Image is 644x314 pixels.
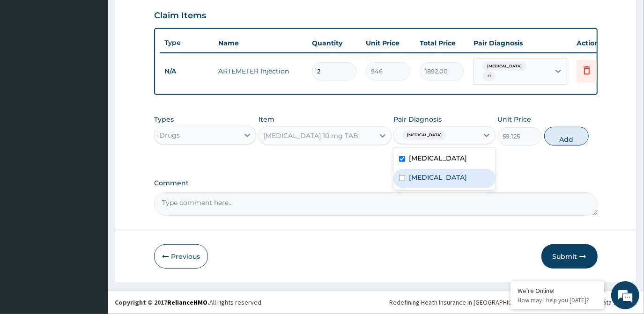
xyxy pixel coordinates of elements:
td: ARTEMETER Injection [214,62,307,80]
th: Actions [572,34,619,52]
th: Name [214,34,307,52]
td: N/A [160,63,214,80]
div: [MEDICAL_DATA] 10 mg TAB [264,131,358,140]
p: How may I help you today? [518,296,597,304]
div: Chat with us now [49,52,157,65]
div: Drugs [159,131,180,140]
div: We're Online! [518,286,597,295]
button: Add [544,127,589,146]
label: [MEDICAL_DATA] [409,153,467,163]
label: [MEDICAL_DATA] [409,173,467,182]
strong: Copyright © 2017 . [115,298,209,307]
span: + 1 [482,72,496,81]
span: [MEDICAL_DATA] [402,131,446,140]
th: Unit Price [361,34,415,52]
a: RelianceHMO [167,298,207,307]
button: Submit [541,244,598,269]
th: Total Price [415,34,469,52]
th: Type [160,34,214,51]
label: Item [259,115,274,124]
label: Pair Diagnosis [393,115,442,124]
h3: Claim Items [154,11,206,21]
button: Previous [154,244,208,269]
label: Comment [154,179,597,187]
label: Unit Price [498,115,532,124]
div: Minimize live chat window [154,5,176,27]
footer: All rights reserved. [108,290,644,314]
textarea: Type your message and hit 'Enter' [5,212,178,245]
th: Pair Diagnosis [469,34,572,52]
span: We're online! [54,96,129,190]
span: [MEDICAL_DATA] [482,62,526,71]
th: Quantity [307,34,361,52]
div: Redefining Heath Insurance in [GEOGRAPHIC_DATA] using Telemedicine and Data Science! [389,298,637,307]
img: d_794563401_company_1708531726252_794563401 [17,47,38,70]
label: Types [154,116,174,124]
